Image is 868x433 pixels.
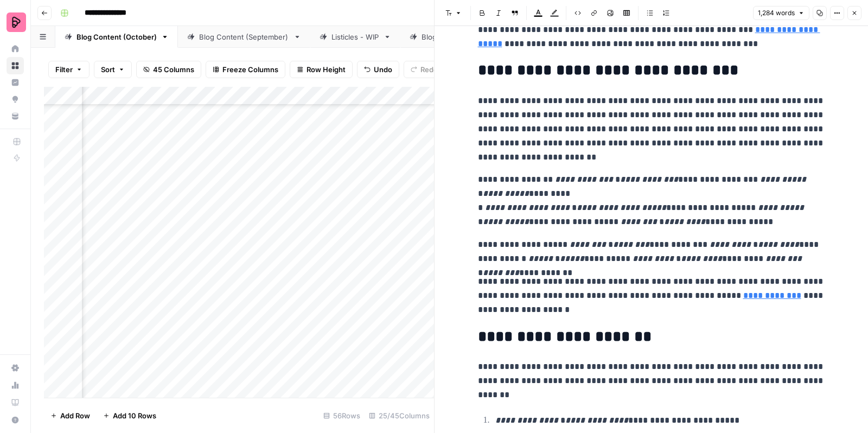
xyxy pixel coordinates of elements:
button: 45 Columns [136,61,201,78]
span: 1,284 words [758,8,795,18]
a: Blog Content (October) [55,26,178,48]
div: 56 Rows [319,407,365,424]
a: Insights [7,74,24,91]
a: Learning Hub [7,394,24,411]
button: Help + Support [7,411,24,429]
button: Redo [404,61,445,78]
div: Blog Content (August) [422,31,498,42]
span: Sort [101,64,115,75]
a: Blog Content (September) [178,26,310,48]
button: Sort [94,61,132,78]
button: Filter [48,61,90,78]
span: Freeze Columns [222,64,278,75]
span: 45 Columns [153,64,194,75]
a: Listicles - WIP [310,26,400,48]
button: Workspace: Preply [7,9,24,36]
span: Add 10 Rows [113,410,156,421]
button: Add 10 Rows [97,407,163,424]
div: Listicles - WIP [331,31,379,42]
button: Row Height [290,61,353,78]
span: Row Height [307,64,346,75]
div: Blog Content (October) [76,31,157,42]
div: 25/45 Columns [365,407,434,424]
span: Undo [374,64,392,75]
button: 1,284 words [753,6,809,20]
span: Redo [420,64,438,75]
button: Add Row [44,407,97,424]
div: Blog Content (September) [199,31,289,42]
a: Settings [7,359,24,377]
button: Undo [357,61,399,78]
img: Preply Logo [7,12,26,32]
a: Opportunities [7,91,24,108]
span: Filter [55,64,73,75]
span: Add Row [60,410,90,421]
a: Your Data [7,107,24,125]
button: Freeze Columns [206,61,285,78]
a: Browse [7,57,24,74]
a: Home [7,40,24,58]
a: Blog Content (August) [400,26,519,48]
a: Usage [7,377,24,394]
